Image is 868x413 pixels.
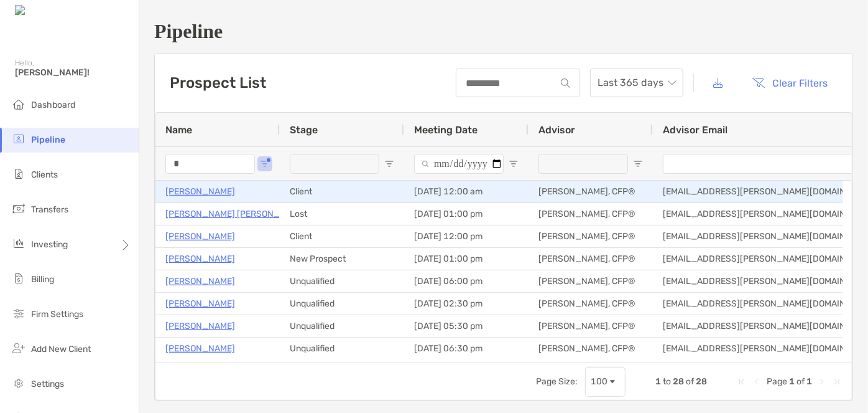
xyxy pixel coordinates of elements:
a: [PERSON_NAME] [165,184,235,199]
button: Open Filter Menu [260,159,270,169]
img: firm-settings icon [11,306,26,321]
span: Add New Client [31,344,91,354]
div: [DATE] 06:00 pm [404,270,529,292]
span: 1 [655,376,661,387]
img: add_new_client icon [11,341,26,356]
span: 28 [673,376,684,387]
input: Meeting Date Filter Input [414,154,504,174]
div: Page Size: [536,376,578,387]
div: [DATE] 12:00 pm [404,225,529,247]
div: [DATE] 06:30 pm [404,338,529,359]
span: Pipeline [31,135,65,145]
div: Page Size [585,367,626,397]
div: [PERSON_NAME], CFP® [529,181,653,202]
input: Name Filter Input [165,154,255,174]
button: Open Filter Menu [633,159,643,169]
img: settings icon [11,376,26,391]
span: Transfers [31,204,68,215]
div: First Page [737,377,747,387]
div: [PERSON_NAME], CFP® [529,315,653,337]
img: investing icon [11,236,26,251]
span: Page [767,376,787,387]
img: input icon [561,78,570,88]
div: [PERSON_NAME], CFP® [529,225,653,247]
span: Billing [31,274,54,285]
a: [PERSON_NAME] [PERSON_NAME] [165,206,307,222]
img: transfers icon [11,201,26,216]
img: billing icon [11,271,26,286]
a: [PERSON_NAME] [165,273,235,289]
button: Clear Filters [743,69,838,97]
div: New Prospect [280,248,404,270]
img: pipeline icon [11,131,26,146]
h3: Prospect List [170,74,266,92]
span: Last 365 days [598,69,676,97]
a: [PERSON_NAME] [165,229,235,244]
h1: Pipeline [154,20,853,43]
span: Clients [31,169,58,180]
div: Unqualified [280,338,404,359]
span: Firm Settings [31,309,83,320]
span: 1 [789,376,795,387]
div: Previous Page [752,377,762,387]
div: Unqualified [280,315,404,337]
a: [PERSON_NAME] [165,341,235,356]
a: [PERSON_NAME] [165,251,235,267]
span: to [663,376,671,387]
a: [PERSON_NAME] [165,318,235,334]
div: [DATE] 12:00 am [404,181,529,202]
div: Client [280,225,404,247]
a: [PERSON_NAME] [165,296,235,311]
span: Stage [290,124,318,136]
div: [PERSON_NAME], CFP® [529,248,653,270]
div: Client [280,181,404,202]
img: clients icon [11,166,26,181]
div: Last Page [832,377,842,387]
span: Advisor [538,124,575,136]
img: Zoe Logo [15,5,68,17]
div: [PERSON_NAME], CFP® [529,203,653,225]
span: 28 [696,376,707,387]
span: Meeting Date [414,124,478,136]
span: [PERSON_NAME]! [15,67,131,78]
div: [PERSON_NAME], CFP® [529,270,653,292]
div: [DATE] 02:30 pm [404,293,529,315]
span: Name [165,124,192,136]
div: Next Page [817,377,827,387]
div: [DATE] 01:00 pm [404,203,529,225]
span: Settings [31,379,64,389]
div: [DATE] 01:00 pm [404,248,529,270]
span: Investing [31,239,68,250]
span: Dashboard [31,100,75,110]
span: Advisor Email [663,124,727,136]
div: 100 [591,376,607,387]
span: of [686,376,694,387]
div: [DATE] 05:30 pm [404,315,529,337]
div: [PERSON_NAME], CFP® [529,293,653,315]
div: Unqualified [280,270,404,292]
img: dashboard icon [11,97,26,112]
span: of [796,376,805,387]
div: Unqualified [280,293,404,315]
button: Open Filter Menu [509,159,519,169]
span: 1 [806,376,812,387]
div: [PERSON_NAME], CFP® [529,338,653,359]
div: Lost [280,203,404,225]
button: Open Filter Menu [384,159,394,169]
